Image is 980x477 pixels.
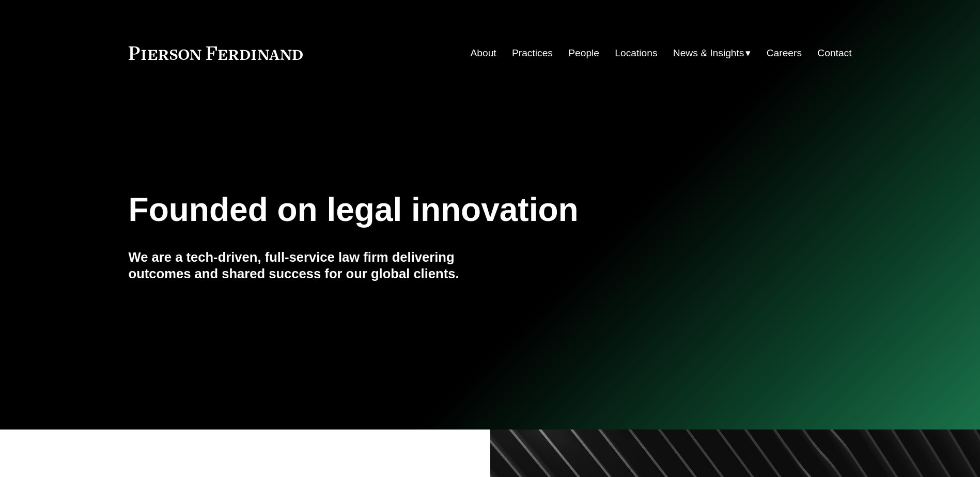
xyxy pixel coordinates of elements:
a: Contact [817,43,851,63]
span: News & Insights [673,44,744,62]
a: Locations [615,43,657,63]
h1: Founded on legal innovation [129,191,732,229]
a: Practices [512,43,553,63]
a: About [471,43,496,63]
a: People [568,43,599,63]
a: Careers [767,43,802,63]
h4: We are a tech-driven, full-service law firm delivering outcomes and shared success for our global... [129,249,490,282]
a: folder dropdown [673,43,751,63]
